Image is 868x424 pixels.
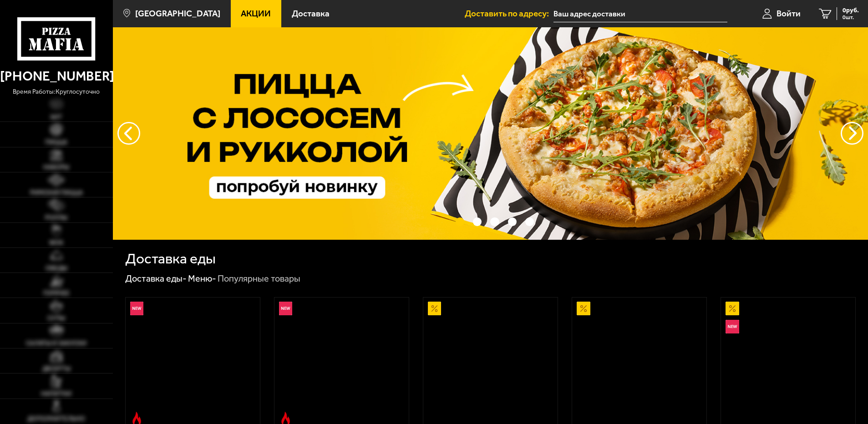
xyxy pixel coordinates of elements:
span: Обеды [46,265,67,272]
img: Акционный [428,302,442,315]
img: Новинка [130,302,144,315]
span: Римская пицца [30,190,83,196]
span: Наборы [43,164,69,171]
button: точки переключения [490,217,499,226]
span: Доставка [292,9,330,18]
span: Хит [50,114,62,121]
span: [GEOGRAPHIC_DATA] [135,9,220,18]
span: Доставить по адресу: [465,9,553,18]
h1: Доставка еды [125,252,216,266]
img: Новинка [279,302,293,315]
span: Супы [47,315,65,322]
button: точки переключения [473,217,482,226]
button: точки переключения [456,217,464,226]
div: Популярные товары [218,273,300,285]
span: Пицца [45,139,67,146]
span: 0 шт. [843,15,859,20]
a: Доставка еды- [125,273,187,284]
span: Роллы [45,215,67,221]
img: Акционный [726,302,739,315]
img: Новинка [726,320,739,333]
span: Салаты и закуски [26,340,86,347]
span: WOK [49,240,63,246]
span: Акции [241,9,271,18]
button: предыдущий [841,122,863,145]
button: точки переключения [508,217,517,226]
button: следующий [117,122,140,145]
span: Десерты [42,366,71,372]
img: Акционный [577,302,590,315]
span: Войти [777,9,801,18]
input: Ваш адрес доставки [553,5,727,22]
span: Горячее [43,290,70,297]
span: 0 руб. [843,7,859,14]
button: точки переключения [525,217,534,226]
span: Дополнительно [27,416,85,422]
a: Меню- [188,273,216,284]
span: Напитки [41,391,71,397]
